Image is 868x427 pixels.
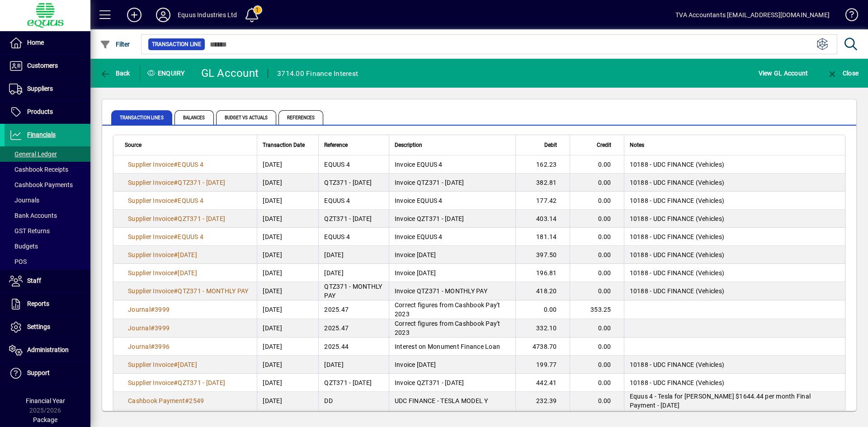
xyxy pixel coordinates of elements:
a: Supplier Invoice#[DATE] [125,250,200,260]
td: 0.00 [570,319,624,338]
span: [DATE] [263,214,282,223]
td: 397.50 [515,246,570,264]
span: EQUUS 4 [178,197,203,204]
td: 0.00 [515,300,570,319]
span: EQUUS 4 [324,161,350,168]
span: Financial Year [26,397,65,404]
a: Journal#3999 [125,323,173,333]
span: 2549 [189,397,204,404]
span: DD [324,397,333,404]
div: 3714.00 Finance Interest [277,66,358,81]
a: Supplier Invoice#QZT371 - [DATE] [125,214,228,224]
span: EQUUS 4 [324,197,350,204]
span: Supplier Invoice [128,361,174,368]
span: [DATE] [324,251,344,258]
span: # [174,233,178,240]
a: Budgets [5,239,90,254]
span: [DATE] [263,250,282,259]
span: # [185,397,189,404]
div: Credit [576,140,619,150]
span: # [174,179,178,186]
a: Settings [5,316,90,338]
span: Supplier Invoice [128,269,174,277]
span: Support [27,369,50,376]
td: 382.81 [515,174,570,192]
span: # [174,161,178,168]
td: 181.14 [515,228,570,246]
span: Close [827,70,859,77]
a: Suppliers [5,78,90,100]
span: Invoice QTZ371 - MONTHLY PAY [395,287,487,295]
span: Supplier Invoice [128,179,174,186]
div: Debit [521,140,565,150]
span: Invoice EQUUS 4 [395,161,443,168]
button: Back [98,65,132,81]
span: Supplier Invoice [128,197,174,204]
button: Close [825,65,861,81]
span: Supplier Invoice [128,379,174,386]
a: Supplier Invoice#QTZ371 - MONTHLY PAY [125,286,251,296]
span: EQUUS 4 [178,233,203,240]
a: Administration [5,339,90,361]
a: Products [5,101,90,123]
span: [DATE] [178,361,197,368]
span: Equus 4 - Tesla for [PERSON_NAME] $1644.44 per month Final Payment - [DATE] [630,393,811,409]
a: Supplier Invoice#EQUUS 4 [125,196,207,206]
span: QTZ371 - MONTHLY PAY [178,287,248,295]
span: Budgets [9,243,38,250]
td: 162.23 [515,155,570,174]
a: Support [5,362,90,385]
span: Supplier Invoice [128,233,174,240]
span: Administration [27,346,69,353]
span: UDC FINANCE - TESLA MODEL Y [395,397,488,404]
span: Cashbook Payments [9,181,73,188]
span: 10188 - UDC FINANCE (Vehicles) [630,233,725,240]
span: [DATE] [263,232,282,241]
a: Staff [5,270,90,292]
td: 232.39 [515,392,570,410]
span: 10188 - UDC FINANCE (Vehicles) [630,361,725,368]
span: # [174,215,178,222]
span: QZT371 - [DATE] [178,379,225,386]
span: 3999 [155,324,170,332]
span: Invoice QTZ371 - [DATE] [395,179,464,186]
span: EQUUS 4 [324,233,350,240]
td: 0.00 [570,155,624,174]
td: 0.00 [570,264,624,282]
td: 353.25 [570,300,624,319]
span: Staff [27,277,41,284]
span: QTZ371 - [DATE] [178,179,225,186]
td: 199.77 [515,356,570,374]
span: Products [27,108,53,115]
span: Transaction Date [263,140,305,150]
span: # [151,324,155,332]
div: Equus Industries Ltd [178,8,237,22]
span: Invoice QZT371 - [DATE] [395,215,464,222]
span: Balances [175,110,214,125]
td: 0.00 [570,192,624,210]
span: Debit [544,140,557,150]
span: View GL Account [759,66,808,80]
td: 332.10 [515,319,570,338]
td: 0.00 [570,392,624,410]
span: 2025.47 [324,324,349,332]
span: Suppliers [27,85,53,92]
a: GST Returns [5,223,90,239]
span: QZT371 - [DATE] [324,379,372,386]
span: # [174,269,178,277]
div: Reference [324,140,383,150]
span: Invoice [DATE] [395,251,436,258]
span: Reports [27,300,49,307]
div: Enquiry [140,66,194,80]
span: # [151,343,155,350]
span: Invoice EQUUS 4 [395,197,443,204]
a: Customers [5,55,90,77]
span: [DATE] [263,305,282,314]
span: References [278,110,323,125]
td: 4738.70 [515,338,570,356]
div: Description [395,140,510,150]
span: Description [395,140,422,150]
span: Journals [9,197,39,204]
td: 418.20 [515,282,570,300]
span: QZT371 - [DATE] [178,215,225,222]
